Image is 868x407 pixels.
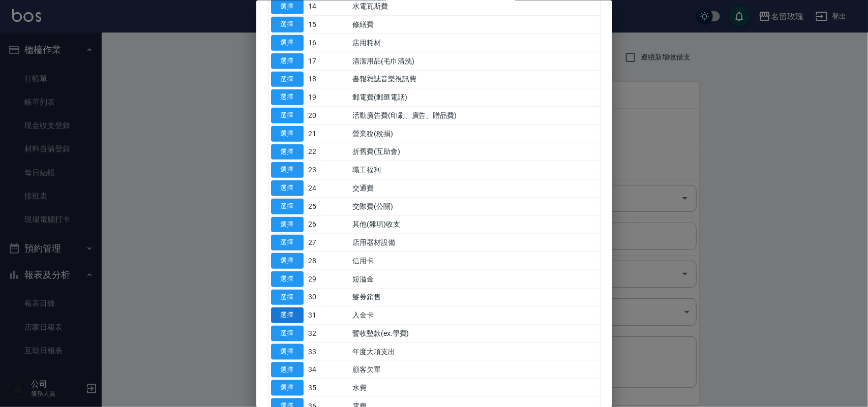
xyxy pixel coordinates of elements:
[271,35,304,51] button: 選擇
[306,324,350,342] td: 32
[306,233,350,252] td: 27
[350,52,600,70] td: 清潔用品(毛巾清洗)
[271,253,304,269] button: 選擇
[271,71,304,87] button: 選擇
[306,124,350,143] td: 21
[350,270,600,288] td: 短溢金
[271,271,304,287] button: 選擇
[271,380,304,396] button: 選擇
[306,361,350,379] td: 34
[271,108,304,123] button: 選擇
[350,143,600,161] td: 折舊費(互助會)
[350,70,600,88] td: 書報雜誌音樂視訊費
[271,307,304,323] button: 選擇
[306,70,350,88] td: 18
[350,15,600,34] td: 修繕費
[350,106,600,124] td: 活動廣告費(印刷、廣告、贈品費)
[306,143,350,161] td: 22
[306,215,350,234] td: 26
[306,342,350,361] td: 33
[350,161,600,179] td: 職工福利
[271,180,304,196] button: 選擇
[306,106,350,124] td: 20
[271,162,304,178] button: 選擇
[350,288,600,306] td: 髮券銷售
[350,197,600,215] td: 交際費(公關)
[350,324,600,342] td: 暫收墊款(ex.學費)
[271,89,304,105] button: 選擇
[350,342,600,361] td: 年度大項支出
[271,17,304,33] button: 選擇
[350,88,600,106] td: 郵電費(郵匯電話)
[350,306,600,324] td: 入金卡
[306,161,350,179] td: 23
[271,343,304,359] button: 選擇
[271,289,304,305] button: 選擇
[350,233,600,252] td: 店用器材設備
[306,52,350,70] td: 17
[306,252,350,270] td: 28
[350,379,600,397] td: 水費
[271,198,304,214] button: 選擇
[306,34,350,52] td: 16
[271,326,304,341] button: 選擇
[271,144,304,160] button: 選擇
[271,53,304,69] button: 選擇
[350,124,600,143] td: 營業稅(稅捐)
[306,288,350,306] td: 30
[306,15,350,34] td: 15
[271,235,304,251] button: 選擇
[306,88,350,106] td: 19
[271,126,304,141] button: 選擇
[350,361,600,379] td: 顧客欠單
[306,270,350,288] td: 29
[350,34,600,52] td: 店用耗材
[350,215,600,234] td: 其他(雜項)收支
[271,216,304,232] button: 選擇
[306,197,350,215] td: 25
[306,306,350,324] td: 31
[350,252,600,270] td: 信用卡
[350,179,600,197] td: 交通費
[306,379,350,397] td: 35
[271,362,304,378] button: 選擇
[306,179,350,197] td: 24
